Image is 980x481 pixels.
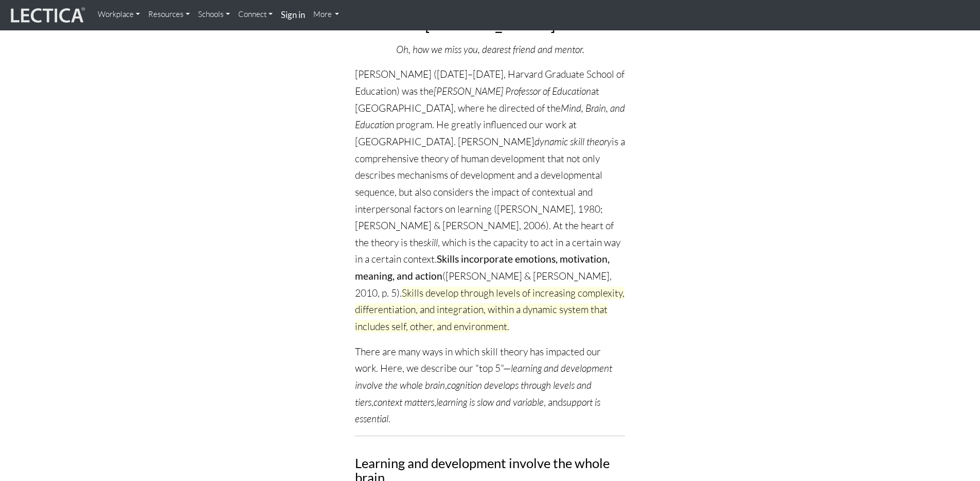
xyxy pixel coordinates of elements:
a: Schools [194,4,234,25]
i: learning is slow and variable [436,396,544,408]
i: Oh, how we miss you, dearest friend and mentor. [396,43,584,56]
img: lecticalive [8,6,85,25]
p: There are many ways in which skill theory has impacted our work. Here, we describe our "top 5"— ,... [355,343,625,427]
i: skill [423,236,438,249]
i: dynamic skill theory [534,135,612,148]
a: Resources [144,4,194,25]
a: Connect [234,4,277,25]
a: More [309,4,344,25]
a: Sign in [277,4,309,26]
a: Workplace [94,4,144,25]
strong: Skills incorporate emotions, motivation, meaning, and action [355,253,610,282]
p: [PERSON_NAME] ([DATE]–[DATE], Harvard Graduate School of Education) was the at [GEOGRAPHIC_DATA],... [355,66,625,335]
i: [PERSON_NAME] Professor of Education [434,85,591,97]
i: context matters [373,396,434,408]
i: learning and development involve the whole brain [355,362,612,391]
i: cognition develops through levels and tiers [355,379,592,408]
strong: Sign in [281,9,305,20]
span: Skills develop through levels of increasing complexity, differentiation, and integration, within ... [355,287,625,333]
